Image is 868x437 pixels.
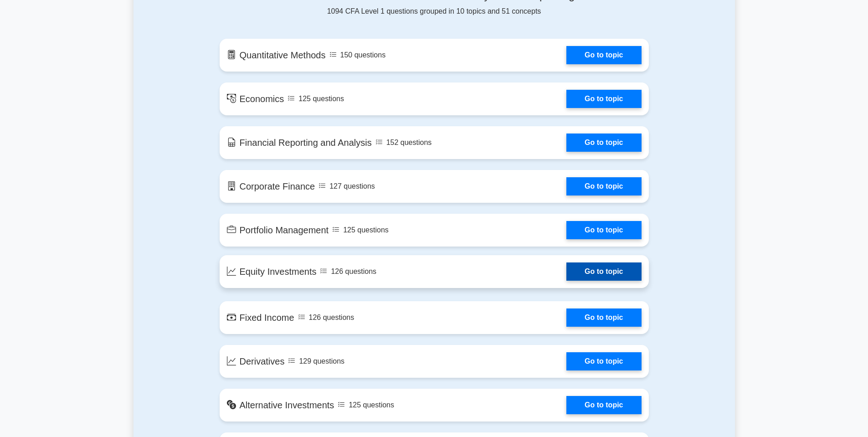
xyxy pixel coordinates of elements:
a: Go to topic [566,221,641,239]
a: Go to topic [566,352,641,370]
a: Go to topic [566,177,641,195]
a: Go to topic [566,46,641,64]
a: Go to topic [566,262,641,281]
a: Go to topic [566,396,641,414]
a: Go to topic [566,308,641,327]
a: Go to topic [566,90,641,108]
a: Go to topic [566,134,641,152]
